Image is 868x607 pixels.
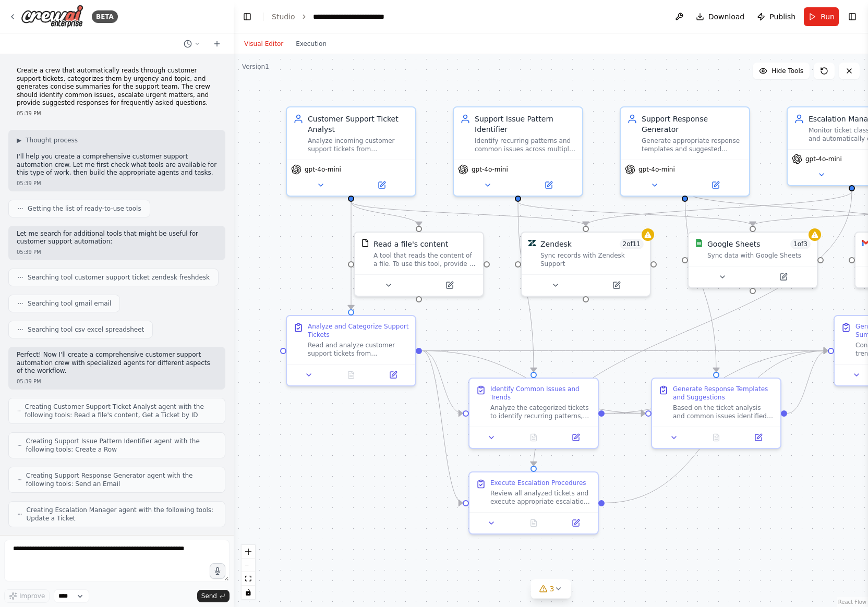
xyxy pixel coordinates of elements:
[422,346,463,508] g: Edge from c9f79df1-63c7-48de-9ab7-9a7a3594a7d1 to e46d16f9-1a5d-4009-bcbf-3e468fcad764
[19,592,45,600] span: Improve
[305,165,341,174] span: gpt-4o-mini
[620,106,750,197] div: Support Response GeneratorGenerate appropriate response templates and suggested replies for custo...
[587,279,646,292] button: Open in side panel
[490,404,592,420] div: Analyze the categorized tickets to identify recurring patterns, common issues, and emerging trend...
[540,239,572,249] div: Zendesk
[708,11,745,22] span: Download
[26,471,216,488] span: Creating Support Response Generator agent with the following tools: Send an Email
[558,431,594,444] button: Open in side panel
[642,114,743,135] div: Support Response Generator
[753,63,810,79] button: Hide Tools
[686,179,745,191] button: Open in side panel
[17,230,217,246] p: Let me search for additional tools that might be useful for customer support automation:
[308,114,409,135] div: Customer Support Ticket Analyst
[242,545,255,599] div: React Flow controls
[680,191,721,372] g: Edge from b3a9889d-a2eb-4df7-8140-245a85462682 to 6b7c762b-23e3-4a1c-acbb-91093c57c2f0
[692,7,749,26] button: Download
[475,137,576,153] div: Identify recurring patterns and common issues across multiple support tickets, analyze trends, an...
[92,10,118,23] div: BETA
[17,179,217,187] div: 05:39 PM
[210,563,225,579] button: Click to speak your automation idea
[468,378,599,449] div: Identify Common Issues and TrendsAnalyze the categorized tickets to identify recurring patterns, ...
[754,271,813,283] button: Open in side panel
[605,408,645,419] g: Edge from 048585ad-ba21-44fd-8130-bcec38f2f951 to 6b7c762b-23e3-4a1c-acbb-91093c57c2f0
[468,471,599,535] div: Execute Escalation ProceduresReview all analyzed tickets and execute appropriate escalation proce...
[272,11,384,22] nav: breadcrumb
[308,341,409,358] div: Read and analyze customer support tickets from {ticket_source}. For each ticket, extract key info...
[17,248,217,256] div: 05:39 PM
[638,165,675,174] span: gpt-4o-mini
[179,38,204,50] button: Switch to previous chat
[373,251,477,268] div: A tool that reads the content of a file. To use this tool, provide a 'file_path' parameter with t...
[550,584,554,594] span: 3
[528,191,857,466] g: Edge from a6703b92-a06c-488f-8ddb-2f4a84759aad to e46d16f9-1a5d-4009-bcbf-3e468fcad764
[286,315,416,386] div: Analyze and Categorize Support TicketsRead and analyze customer support tickets from {ticket_sour...
[28,299,111,308] span: Searching tool gmail email
[352,179,411,191] button: Open in side panel
[17,153,217,177] p: I'll help you create a comprehensive customer support automation crew. Let me first check what to...
[740,431,776,444] button: Open in side panel
[17,351,217,375] p: Perfect! Now I'll create a comprehensive customer support automation crew with specialized agents...
[422,346,828,356] g: Edge from c9f79df1-63c7-48de-9ab7-9a7a3594a7d1 to 1587f2c9-a349-4edb-8c26-f0da9e6fc6b5
[242,572,255,586] button: fit view
[558,517,594,529] button: Open in side panel
[512,517,556,529] button: No output available
[346,202,424,226] g: Edge from c843c028-4194-419d-91e6-e8922e97a6c4 to 8e3f18e2-a6e2-464e-b777-19d005c5a2fd
[21,5,83,28] img: Logo
[453,106,583,197] div: Support Issue Pattern IdentifierIdentify recurring patterns and common issues across multiple sup...
[804,7,839,26] button: Run
[472,165,508,174] span: gpt-4o-mini
[420,279,479,292] button: Open in side panel
[581,191,857,226] g: Edge from a6703b92-a06c-488f-8ddb-2f4a84759aad to f7eb328b-1c14-4ed5-8e8c-cf85e8ca6a3f
[540,251,644,268] div: Sync records with Zendesk Support
[242,63,269,71] div: Version 1
[242,586,255,599] button: toggle interactivity
[475,114,576,135] div: Support Issue Pattern Identifier
[490,489,592,506] div: Review all analyzed tickets and execute appropriate escalation procedures for urgent matters. For...
[373,239,448,249] div: Read a file's content
[688,232,818,288] div: Google SheetsGoogle Sheets1of3Sync data with Google Sheets
[845,9,860,24] button: Show right sidebar
[769,11,795,22] span: Publish
[512,431,556,444] button: No output available
[821,11,835,22] span: Run
[707,239,761,249] div: Google Sheets
[642,137,743,153] div: Generate appropriate response templates and suggested replies for customer support tickets based ...
[787,346,828,419] g: Edge from 6b7c762b-23e3-4a1c-acbb-91093c57c2f0 to 1587f2c9-a349-4edb-8c26-f0da9e6fc6b5
[521,232,651,297] div: ZendeskZendesk2of11Sync records with Zendesk Support
[240,9,255,24] button: Hide left sidebar
[694,431,739,444] button: No output available
[272,13,295,21] a: Studio
[513,202,539,372] g: Edge from 23c29dd4-92b0-446c-b476-9eb7d24b2acc to 048585ad-ba21-44fd-8130-bcec38f2f951
[28,325,144,334] span: Searching tool csv excel spreadsheet
[329,369,373,381] button: No output available
[620,239,644,249] span: Number of enabled actions
[242,545,255,559] button: zoom in
[651,378,781,449] div: Generate Response Templates and SuggestionsBased on the ticket analysis and common issues identif...
[673,385,774,402] div: Generate Response Templates and Suggestions
[286,106,416,197] div: Customer Support Ticket AnalystAnalyze incoming customer support tickets from {ticket_source}, ca...
[354,232,484,297] div: FileReadToolRead a file's contentA tool that reads the content of a file. To use this tool, provi...
[17,378,217,385] div: 05:39 PM
[361,239,369,247] img: FileReadTool
[519,179,578,191] button: Open in side panel
[422,346,463,419] g: Edge from c9f79df1-63c7-48de-9ab7-9a7a3594a7d1 to 048585ad-ba21-44fd-8130-bcec38f2f951
[346,202,591,226] g: Edge from c843c028-4194-419d-91e6-e8922e97a6c4 to f7eb328b-1c14-4ed5-8e8c-cf85e8ca6a3f
[17,136,21,144] span: ▶
[695,239,703,247] img: Google Sheets
[605,346,828,419] g: Edge from 048585ad-ba21-44fd-8130-bcec38f2f951 to 1587f2c9-a349-4edb-8c26-f0da9e6fc6b5
[197,590,230,602] button: Send
[838,599,866,605] a: React Flow attribution
[17,67,217,107] p: Create a crew that automatically reads through customer support tickets, categorizes them by urge...
[242,559,255,572] button: zoom out
[26,437,216,454] span: Creating Support Issue Pattern Identifier agent with the following tools: Create a Row
[605,346,828,508] g: Edge from e46d16f9-1a5d-4009-bcbf-3e468fcad764 to 1587f2c9-a349-4edb-8c26-f0da9e6fc6b5
[308,137,409,153] div: Analyze incoming customer support tickets from {ticket_source}, categorize them by urgency (Criti...
[753,7,800,26] button: Publish
[4,589,50,603] button: Improve
[17,136,78,144] button: ▶Thought process
[528,239,536,247] img: Zendesk
[673,404,774,420] div: Based on the ticket analysis and common issues identified, create appropriate response templates ...
[27,506,216,523] span: Creating Escalation Manager agent with the following tools: Update a Ticket
[805,155,842,163] span: gpt-4o-mini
